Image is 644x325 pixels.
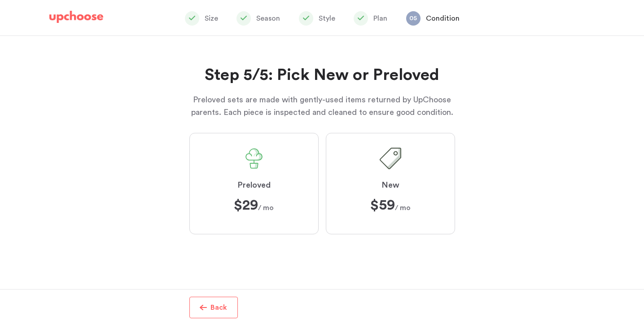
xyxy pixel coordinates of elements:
span: New [381,180,399,191]
p: Size [205,13,218,24]
p: Preloved sets are made with gently-used items returned by UpChoose parents. Each piece is inspect... [189,93,455,119]
p: Back [210,302,227,313]
a: UpChoose [49,11,103,27]
button: Back [189,297,238,318]
p: Plan [373,13,387,24]
strong: $59 [370,198,395,212]
h2: Step 5/5: Pick New or Preloved [189,65,455,86]
p: Condition [426,13,460,24]
p: Style [319,13,335,24]
p: Season [256,13,280,24]
strong: $29 [234,198,258,212]
span: 05 [406,11,421,26]
span: / mo [234,198,274,212]
img: UpChoose [49,11,103,23]
span: Preloved [237,180,271,191]
span: / mo [370,198,411,212]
